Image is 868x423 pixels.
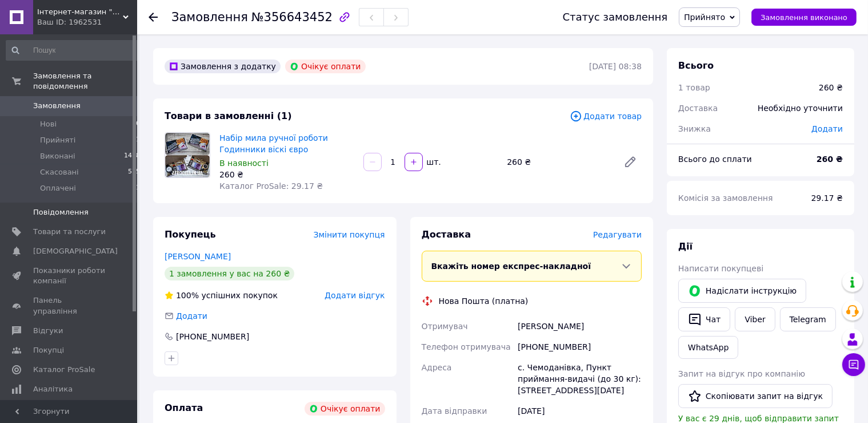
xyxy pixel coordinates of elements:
span: Каталог ProSale [33,365,95,375]
span: 0 [136,119,140,129]
div: [PERSON_NAME] [515,316,644,337]
span: Запит на відгук про компанію [678,369,805,378]
span: Аналітика [33,384,73,394]
span: Додати товар [570,110,642,122]
a: WhatsApp [678,336,738,359]
button: Чат з покупцем [842,353,865,376]
span: Отримувач [422,322,468,331]
span: Доставка [678,104,718,113]
a: Viber [735,307,775,331]
span: Товари та послуги [33,227,106,237]
div: Нова Пошта (платна) [436,295,531,307]
span: Замовлення [171,10,248,24]
span: 1 товар [678,83,710,92]
span: Покупець [165,229,216,240]
div: [PHONE_NUMBER] [515,337,644,357]
span: Всього до сплати [678,155,752,164]
span: 1478 [124,151,140,161]
time: [DATE] 08:38 [589,62,642,71]
div: Очікує оплати [285,60,366,73]
span: Дії [678,241,693,252]
span: Інтернет-магазин "Афродіта" [37,7,123,17]
span: Замовлення та повідомлення [33,71,137,92]
span: 29.17 ₴ [811,193,843,203]
div: Статус замовлення [563,11,668,23]
span: В наявності [219,159,269,168]
span: Нові [40,119,57,129]
span: Додати відгук [325,291,385,300]
span: Комісія за замовлення [678,193,773,203]
span: 100% [176,291,199,300]
a: [PERSON_NAME] [165,252,231,261]
span: Доставка [422,229,471,240]
span: 1 [136,183,140,193]
div: с. Чемоданівка, Пункт приймання-видачі (до 30 кг): [STREET_ADDRESS][DATE] [515,357,644,401]
button: Надіслати інструкцію [678,279,806,303]
span: Змінити покупця [314,230,385,239]
div: 260 ₴ [819,82,843,93]
button: Чат [678,307,730,331]
div: Замовлення з додатку [165,60,281,73]
span: 575 [128,167,140,177]
span: Телефон отримувача [422,342,511,351]
span: Відгуки [33,326,63,336]
span: Прийнято [684,13,725,22]
button: Скопіювати запит на відгук [678,384,833,408]
div: Необхідно уточнити [751,96,850,121]
span: Знижка [678,124,711,133]
span: Показники роботи компанії [33,266,106,286]
span: [DEMOGRAPHIC_DATA] [33,246,118,256]
span: Замовлення [33,101,81,111]
span: Додати [811,124,843,133]
span: Покупці [33,345,64,355]
div: 1 замовлення у вас на 260 ₴ [165,267,294,280]
div: Ваш ID: 1962531 [37,17,137,27]
span: Панель управління [33,295,106,316]
div: 260 ₴ [502,154,614,170]
span: Каталог ProSale: 29.17 ₴ [219,181,323,191]
img: Набір мила ручної роботи Годинники віскі євро [165,133,210,177]
button: Замовлення виконано [751,9,857,26]
span: Всього [678,60,714,71]
span: Оплата [165,402,203,413]
input: Пошук [6,40,141,61]
span: №356643452 [251,10,333,24]
span: Повідомлення [33,207,89,218]
b: 260 ₴ [817,155,843,164]
span: Оплачені [40,183,76,193]
span: Додати [176,311,207,321]
span: Скасовані [40,167,79,177]
span: Виконані [40,151,75,161]
div: [DATE] [515,401,644,421]
span: Вкажіть номер експрес-накладної [431,262,591,271]
span: 1 [136,135,140,145]
span: Редагувати [593,230,642,239]
div: Повернутися назад [149,11,158,23]
span: Прийняті [40,135,75,145]
a: Набір мила ручної роботи Годинники віскі євро [219,133,328,154]
a: Telegram [780,307,836,331]
span: Написати покупцеві [678,264,763,273]
span: Адреса [422,363,452,372]
div: успішних покупок [165,290,278,301]
a: Редагувати [619,151,642,173]
div: Очікує оплати [305,402,385,416]
span: Товари в замовленні (1) [165,110,292,121]
span: Замовлення виконано [761,13,847,22]
div: [PHONE_NUMBER] [175,331,250,342]
div: шт. [424,156,442,168]
span: Дата відправки [422,406,487,416]
div: 260 ₴ [219,169,354,180]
